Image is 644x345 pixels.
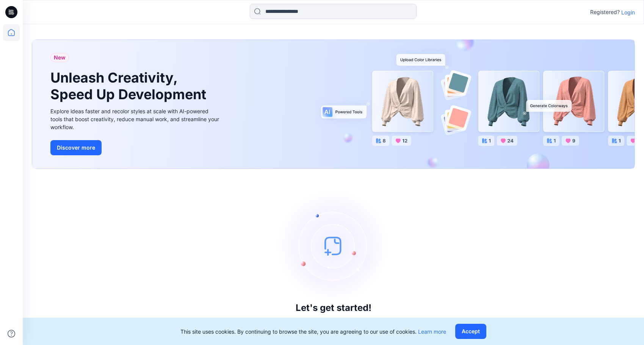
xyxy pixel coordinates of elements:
p: Registered? [590,8,620,17]
h3: Let's get started! [296,303,371,313]
a: Discover more [50,140,221,155]
img: empty-state-image.svg [277,189,390,303]
p: Login [621,8,635,16]
p: Click New to add a style or create a folder. [271,316,396,325]
button: Discover more [50,140,102,155]
span: New [54,53,66,62]
h1: Unleash Creativity, Speed Up Development [50,70,210,102]
button: Accept [455,324,486,339]
div: Explore ideas faster and recolor styles at scale with AI-powered tools that boost creativity, red... [50,107,221,131]
a: Learn more [418,328,446,335]
p: This site uses cookies. By continuing to browse the site, you are agreeing to our use of cookies. [180,328,446,336]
